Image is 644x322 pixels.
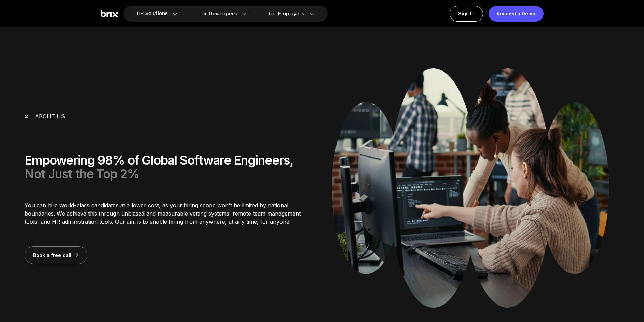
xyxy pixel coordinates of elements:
[25,114,28,118] img: vector
[450,6,483,22] a: Sign In
[25,246,87,264] button: Book a free call
[137,8,168,19] span: HR Solutions
[25,201,312,226] p: You can hire world-class candidates at a lower cost, as your hiring scope won't be limited by nat...
[35,112,65,120] p: About us
[25,252,87,258] a: Book a free call
[101,10,118,17] img: Brix Logo
[199,10,237,17] span: For Developers
[332,68,609,308] img: About Us
[269,10,304,17] span: For Employers
[489,6,544,22] a: Request a Demo
[25,153,312,181] div: Empowering 98% of Global Software Engineers,
[25,166,139,181] span: Not Just the Top 2%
